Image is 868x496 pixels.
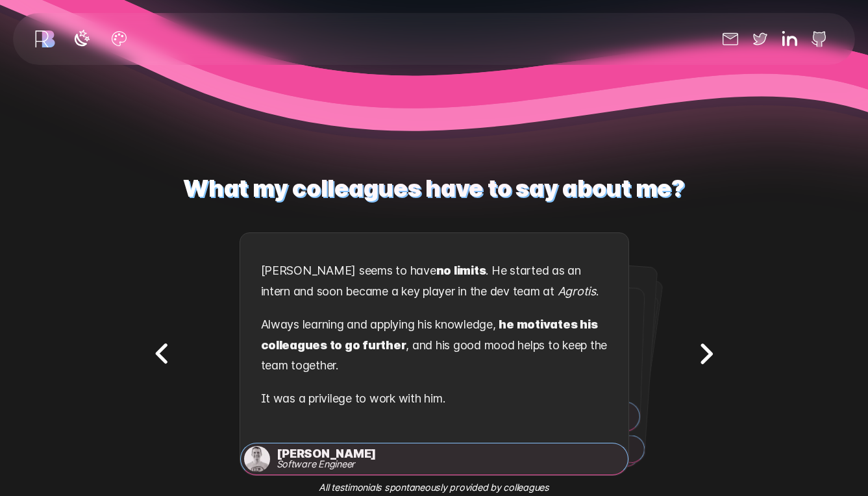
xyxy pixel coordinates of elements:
[261,260,608,307] p: [PERSON_NAME] seems to have . He started as an intern and soon became a key player in the dev tea...
[261,317,598,351] strong: he motivates his colleagues to go further
[261,388,608,414] p: It was a privilege to work with him.
[558,284,596,298] em: Agrotis
[436,264,486,277] strong: no limits
[142,334,183,375] button: Previous testimonial
[319,479,549,495] em: All testimonials spontaneously provided by colleagues
[686,334,726,375] button: Next testimonial
[261,314,608,381] p: Always learning and applying his knowledge, , and his good mood helps to keep the team together.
